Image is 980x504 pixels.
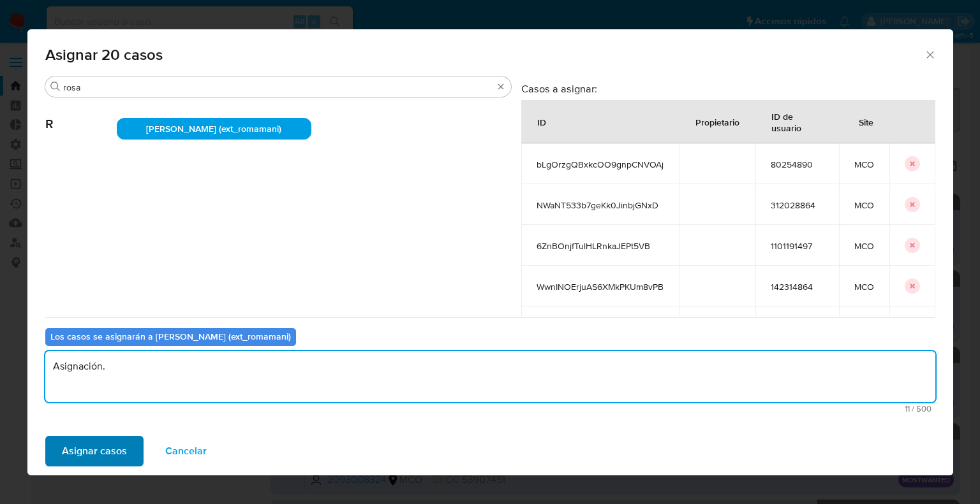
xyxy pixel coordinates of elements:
[771,240,824,252] span: 1101191497
[537,199,664,211] span: NWaNT533b7geKk0JinbjGNxD
[924,48,935,60] button: Cerrar ventana
[117,118,311,140] div: [PERSON_NAME] (ext_romamani)
[537,159,664,170] span: bLgOrzgQBxkcOO9gnpCNVOAj
[45,351,935,402] textarea: Asignación.
[854,159,874,170] span: MCO
[149,436,223,466] button: Cancelar
[50,330,291,343] b: Los casos se asignarán a [PERSON_NAME] (ext_romamani)
[854,199,874,211] span: MCO
[843,106,889,137] div: Site
[45,47,924,62] span: Asignar 20 casos
[905,278,920,294] button: icon-button
[45,436,144,466] button: Asignar casos
[771,199,824,211] span: 312028864
[165,437,207,465] span: Cancelar
[62,437,127,465] span: Asignar casos
[905,238,920,253] button: icon-button
[27,29,953,475] div: assign-modal
[756,101,838,143] div: ID de usuario
[522,106,561,137] div: ID
[50,82,61,92] button: Buscar
[854,281,874,292] span: MCO
[537,281,664,292] span: WwnINOErjuAS6XMkPKUm8vPB
[496,82,506,92] button: Borrar
[521,82,935,95] h3: Casos a asignar:
[63,82,493,93] input: Buscar analista
[45,97,117,132] span: R
[905,156,920,171] button: icon-button
[905,197,920,212] button: icon-button
[854,240,874,252] span: MCO
[49,405,932,413] span: Máximo 500 caracteres
[537,240,664,252] span: 6ZnBOnjfTulHLRnkaJEPt5VB
[771,159,824,170] span: 80254890
[771,281,824,292] span: 142314864
[680,106,755,137] div: Propietario
[146,122,281,135] span: [PERSON_NAME] (ext_romamani)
